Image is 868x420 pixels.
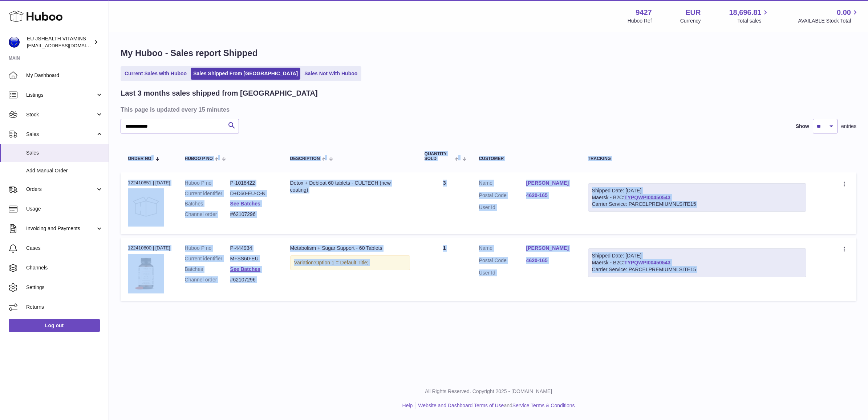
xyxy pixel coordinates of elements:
[479,192,526,201] dt: Postal Code
[26,225,96,232] span: Invoicing and Payments
[796,123,809,130] label: Show
[479,156,573,161] div: Customer
[230,255,276,262] dd: M+SS60-EU
[230,266,260,272] a: See Batches
[9,319,100,332] a: Log out
[526,245,573,252] a: [PERSON_NAME]
[121,105,855,113] h3: This page is updated every 15 minutes
[185,211,230,218] dt: Channel order
[624,195,670,200] a: TYPQWPI00450543
[26,131,96,138] span: Sales
[185,255,230,262] dt: Current identifier
[26,245,103,252] span: Cases
[729,8,761,17] span: 18,696.81
[526,180,573,187] a: [PERSON_NAME]
[128,180,170,186] div: 122410851 | [DATE]
[26,284,103,291] span: Settings
[26,264,103,271] span: Channels
[415,402,575,409] li: and
[26,167,103,174] span: Add Manual Order
[290,156,320,161] span: Description
[26,92,96,99] span: Listings
[230,276,276,283] dd: #62107296
[479,257,526,266] dt: Postal Code
[592,187,803,194] div: Shipped Date: [DATE]
[185,245,230,252] dt: Huboo P no
[417,172,472,234] td: 3
[588,183,807,212] div: Maersk - B2C:
[798,17,859,24] span: AVAILABLE Stock Total
[402,403,413,408] a: Help
[685,8,701,17] strong: EUR
[290,245,410,252] div: Metabolism + Sugar Support - 60 Tablets
[128,245,170,251] div: 122410800 | [DATE]
[185,190,230,197] dt: Current identifier
[27,43,107,48] span: [EMAIL_ADDRESS][DOMAIN_NAME]
[26,111,96,118] span: Stock
[425,152,453,161] span: Quantity Sold
[26,72,103,79] span: My Dashboard
[128,254,164,292] img: Metabolism_Sugar-Support-UK-60.png
[185,276,230,283] dt: Channel order
[418,403,504,408] a: Website and Dashboard Terms of Use
[592,252,803,259] div: Shipped Date: [DATE]
[798,8,859,24] a: 0.00 AVAILABLE Stock Total
[526,192,573,199] a: 4620-165
[588,156,807,161] div: Tracking
[121,88,318,98] h2: Last 3 months sales shipped from [GEOGRAPHIC_DATA]
[636,8,652,17] strong: 9427
[185,180,230,187] dt: Huboo P no
[479,269,526,276] dt: User Id
[9,37,20,48] img: internalAdmin-9427@internal.huboo.com
[230,201,260,207] a: See Batches
[628,17,652,24] div: Huboo Ref
[479,180,526,188] dt: Name
[729,8,770,24] a: 18,696.81 Total sales
[230,190,276,197] dd: D+D60-EU-C-N
[290,180,410,193] div: Detox + Debloat 60 tablets - CULTECH (new coating)
[26,304,103,311] span: Returns
[315,260,369,265] span: Option 1 = Default Title;
[191,68,300,80] a: Sales Shipped From [GEOGRAPHIC_DATA]
[115,388,862,395] p: All Rights Reserved. Copyright 2025 - [DOMAIN_NAME]
[290,255,410,270] div: Variation:
[128,156,151,161] span: Order No
[479,245,526,253] dt: Name
[121,47,856,59] h1: My Huboo - Sales report Shipped
[680,17,701,24] div: Currency
[512,403,575,408] a: Service Terms & Conditions
[230,180,276,187] dd: P-1018422
[185,156,213,161] span: Huboo P no
[624,260,670,265] a: TYPQWPI00450543
[26,186,96,193] span: Orders
[526,257,573,264] a: 4620-165
[588,248,807,277] div: Maersk - B2C:
[592,201,803,208] div: Carrier Service: PARCELPREMIUMNLSITE15
[27,35,92,49] div: EU JSHEALTH VITAMINS
[230,211,276,218] dd: #62107296
[230,245,276,252] dd: P-444934
[302,68,360,80] a: Sales Not With Huboo
[185,200,230,207] dt: Batches
[592,266,803,273] div: Carrier Service: PARCELPREMIUMNLSITE15
[479,204,526,211] dt: User Id
[837,8,851,17] span: 0.00
[417,237,472,301] td: 1
[737,17,770,24] span: Total sales
[841,123,856,130] span: entries
[128,188,164,225] img: no-photo.jpg
[185,266,230,273] dt: Batches
[26,205,103,212] span: Usage
[26,149,103,156] span: Sales
[122,68,189,80] a: Current Sales with Huboo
